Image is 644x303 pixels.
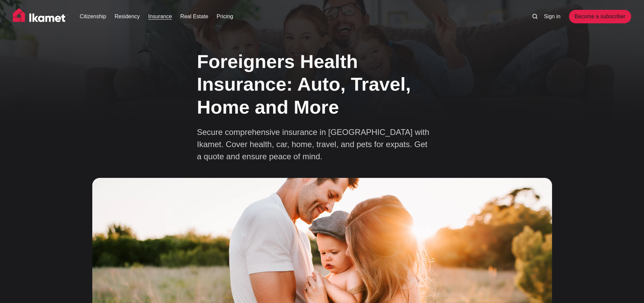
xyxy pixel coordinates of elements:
[197,126,434,163] p: Secure comprehensive insurance in [GEOGRAPHIC_DATA] with Ikamet. Cover health, car, home, travel,...
[217,13,233,21] a: Pricing
[569,10,631,23] a: Become a subscriber
[13,8,68,25] img: Ikamet home
[544,13,560,21] a: Sign in
[180,13,208,21] a: Real Estate
[80,13,106,21] a: Citizenship
[148,13,172,21] a: Insurance
[197,50,447,118] h1: Foreigners Health Insurance: Auto, Travel, Home and More
[115,13,140,21] a: Residency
